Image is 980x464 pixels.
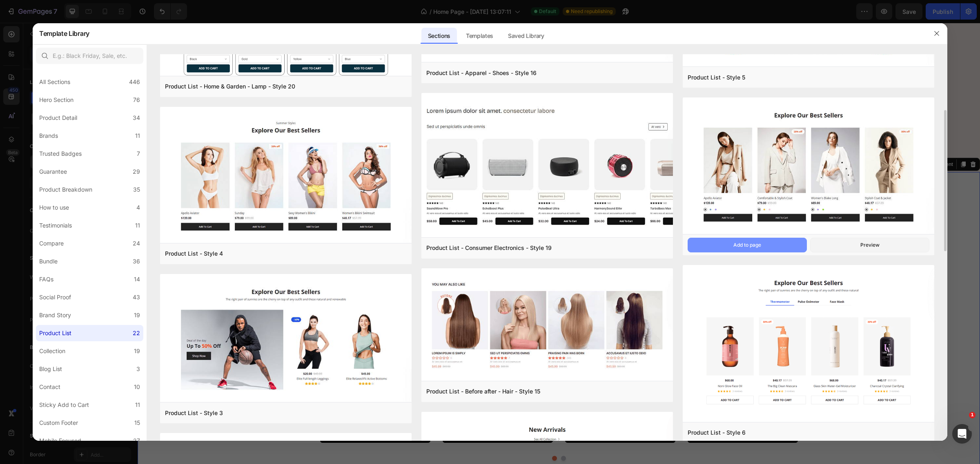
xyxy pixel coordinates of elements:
[133,239,140,248] div: 24
[197,58,370,68] p: Backed by science, loved by nurses
[421,28,457,44] div: Sections
[133,95,140,105] div: 76
[39,113,77,123] div: Product Detail
[39,292,71,302] div: Social Proof
[133,256,140,266] div: 36
[197,40,370,49] p: Gentle formulas designed for sensitive, overworked skin
[165,249,223,259] div: Product List - Style 4
[197,21,370,31] p: Deep hydration that lasts through 12-hour shifts
[781,137,817,146] button: AI Content
[39,328,71,338] div: Product List
[501,28,551,44] div: Saved Library
[133,167,140,177] div: 29
[183,224,293,420] video: Video
[134,418,140,428] div: 15
[165,82,295,91] div: Product List - Home & Garden - Lamp - Style 20
[860,241,880,249] div: Preview
[183,182,660,205] h2: What nurses are saying
[183,82,396,102] a: Shop ShiftGlow Essentials
[459,28,500,44] div: Templates
[39,418,78,428] div: Custom Footer
[133,185,140,194] div: 35
[39,382,60,392] div: Contact
[39,364,62,374] div: Blog List
[39,185,92,194] div: Product Breakdown
[136,203,140,212] div: 4
[421,93,673,239] img: pl19.png
[39,400,89,410] div: Sticky Add to Cart
[165,408,223,418] div: Product List - Style 3
[39,256,58,266] div: Bundle
[423,433,428,438] button: Dot
[428,224,538,420] video: Video
[160,274,412,404] img: pl3.png
[733,241,761,249] div: Add to page
[952,424,972,444] iframe: Intercom live chat
[212,110,273,119] p: 60-day Glow Guarantee
[39,346,65,356] div: Collection
[305,224,415,420] video: Video
[129,77,140,87] div: 446
[688,73,745,82] div: Product List - Style 5
[136,364,140,374] div: 3
[197,2,370,12] p: Calms stressed, mask-irritated skin
[134,310,140,320] div: 19
[39,23,89,44] h2: Template Library
[683,97,934,236] img: pl14.png
[39,131,58,141] div: Brands
[39,436,81,446] div: Mobile Focused
[414,433,419,438] button: Dot
[684,138,708,145] div: Section 2
[134,274,140,284] div: 14
[688,428,746,437] div: Product List - Style 6
[39,221,72,230] div: Testimonials
[135,221,140,230] div: 11
[134,382,140,392] div: 10
[724,138,776,145] p: Create Theme Section
[133,436,140,446] div: 27
[39,77,70,87] div: All Sections
[426,243,552,253] div: Product List - Consumer Electronics - Style 19
[39,149,82,159] div: Trusted Badges
[969,412,976,418] span: 1
[135,131,140,141] div: 11
[36,48,143,64] input: E.g.: Black Friday, Sale, etc.
[39,239,64,248] div: Compare
[160,107,412,245] img: pl4.png
[39,167,67,177] div: Guarantee
[133,292,140,302] div: 43
[810,238,929,252] button: Preview
[133,328,140,338] div: 22
[426,68,537,78] div: Product List - Apparel - Shoes - Style 16
[421,268,673,382] img: pl15.png
[284,110,377,119] img: 495611768014373769-47762bdc-c92b-46d1-973d-50401e2847fe.png
[688,238,807,252] button: Add to page
[426,387,540,396] div: Product List - Before after - Hair - Style 15
[134,346,140,356] div: 19
[137,149,140,159] div: 7
[39,274,53,284] div: FAQs
[39,95,73,105] div: Hero Section
[39,310,71,320] div: Brand Story
[135,400,140,410] div: 11
[39,203,69,212] div: How to use
[683,265,934,423] img: pl6.png
[245,87,333,97] p: Shop ShiftGlow Essentials
[133,113,140,123] div: 34
[550,224,660,420] video: Video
